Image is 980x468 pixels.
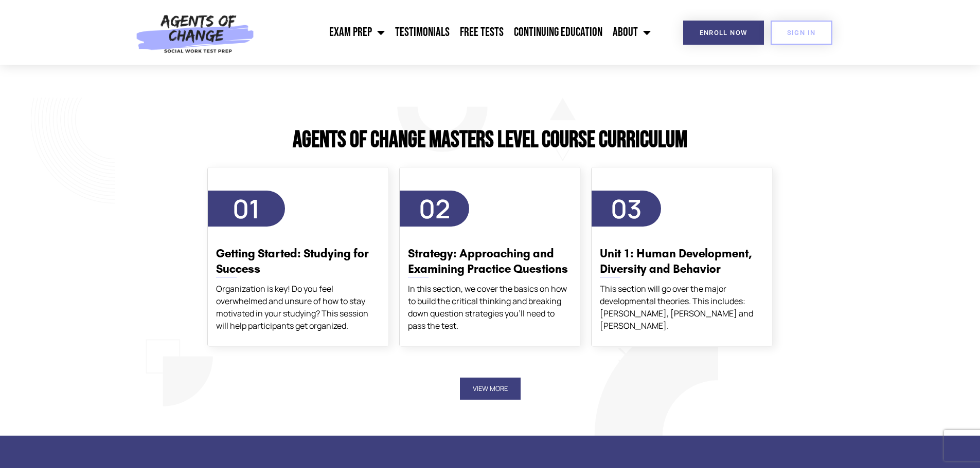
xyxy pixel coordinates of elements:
a: About [608,20,656,45]
span: 03 [611,191,642,226]
span: 01 [233,191,260,226]
div: In this section, we cover the basics on how to build the critical thinking and breaking down ques... [408,283,572,332]
a: Testimonials [390,20,455,45]
nav: Menu [260,20,656,45]
a: Continuing Education [509,20,608,45]
h3: Strategy: Approaching and Examining Practice Questions [408,246,572,277]
span: 02 [419,191,450,226]
a: SIGN IN [771,21,832,45]
span: Enroll Now [700,29,747,36]
a: Exam Prep [324,20,390,45]
h2: Agents of Change Masters Level Course Curriculum [202,128,778,152]
span: SIGN IN [787,29,816,36]
div: Organization is key! Do you feel overwhelmed and unsure of how to stay motivated in your studying... [216,283,380,332]
h3: Unit 1: Human Development, Diversity and Behavior [600,246,764,277]
div: This section will go over the major developmental theories. This includes: [PERSON_NAME], [PERSON... [600,283,764,332]
button: View More [460,378,521,400]
a: Free Tests [455,20,509,45]
a: Enroll Now [683,21,764,45]
h3: Getting Started: Studying for Success [216,246,380,277]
